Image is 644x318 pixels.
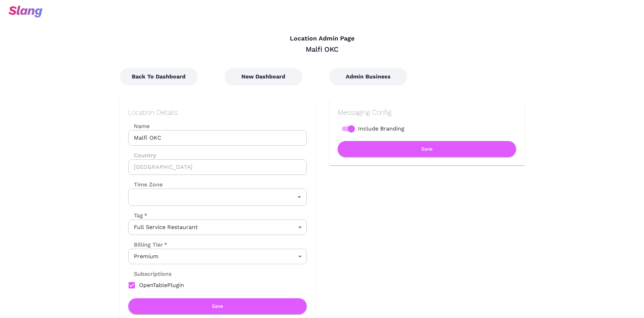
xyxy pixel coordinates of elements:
label: Subscriptions [128,270,171,278]
a: New Dashboard [225,73,303,80]
a: Back To Dashboard [120,73,198,80]
a: Admin Business [329,73,407,80]
label: Time Zone [128,180,307,189]
button: Back To Dashboard [120,68,198,85]
button: New Dashboard [225,68,303,85]
span: OpenTablePlugin [139,281,184,290]
h2: Location Details [128,108,307,116]
h2: Messaging Config [338,108,516,116]
span: Include Branding [358,125,404,133]
label: Country [128,151,307,159]
button: Save [128,298,307,314]
label: Name [128,122,307,130]
label: Tag [128,211,147,220]
div: Malfi OKC [120,45,525,54]
label: Billing Tier [128,241,167,249]
div: Premium [128,249,307,264]
button: Admin Business [329,68,407,85]
button: Save [338,141,516,157]
h4: Location Admin Page [120,35,525,43]
button: Open [294,192,304,202]
div: Full Service Restaurant [128,220,307,235]
img: svg+xml;base64,PHN2ZyB3aWR0aD0iOTciIGhlaWdodD0iMzQiIHZpZXdCb3g9IjAgMCA5NyAzNCIgZmlsbD0ibm9uZSIgeG... [8,6,43,18]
